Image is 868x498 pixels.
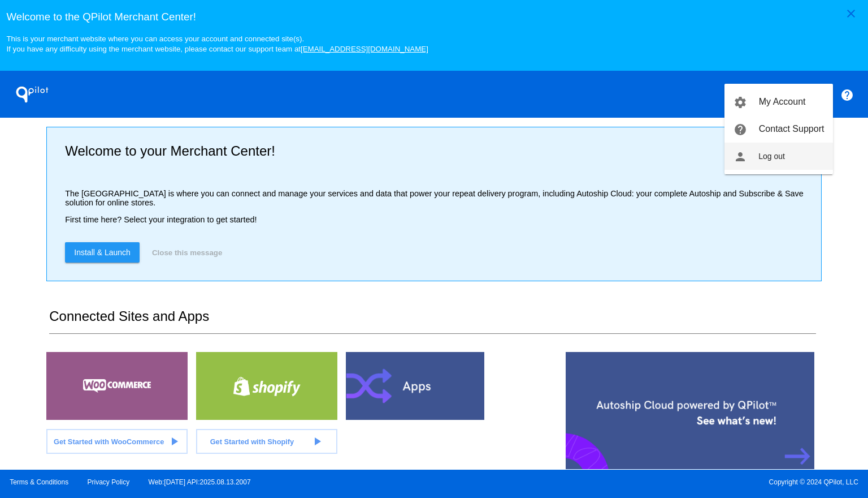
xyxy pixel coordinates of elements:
[734,123,747,136] mat-icon: help
[758,152,785,161] span: Log out
[759,124,824,134] span: Contact Support
[759,97,806,106] span: My Account
[734,96,747,109] mat-icon: settings
[734,150,747,164] mat-icon: person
